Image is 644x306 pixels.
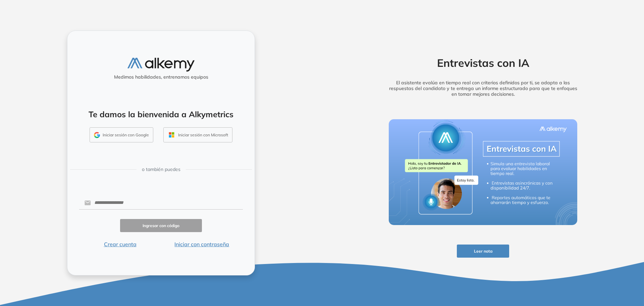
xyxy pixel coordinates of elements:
[76,110,246,119] h4: Te damos la bienvenida a Alkymetrics
[378,56,588,69] h2: Entrevistas con IA
[70,74,252,80] h5: Medimos habilidades, entrenamos equipos
[90,127,153,143] button: Iniciar sesión con Google
[457,245,509,258] button: Leer nota
[142,166,180,173] span: o también puedes
[120,219,202,232] button: Ingresar con código
[161,240,243,248] button: Iniciar con contraseña
[389,119,577,225] img: img-more-info
[378,80,588,97] h5: El asistente evalúa en tiempo real con criterios definidos por ti, se adapta a las respuestas del...
[94,132,100,138] img: GMAIL_ICON
[163,127,232,143] button: Iniciar sesión con Microsoft
[79,240,161,248] button: Crear cuenta
[168,131,175,139] img: OUTLOOK_ICON
[127,58,195,72] img: logo-alkemy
